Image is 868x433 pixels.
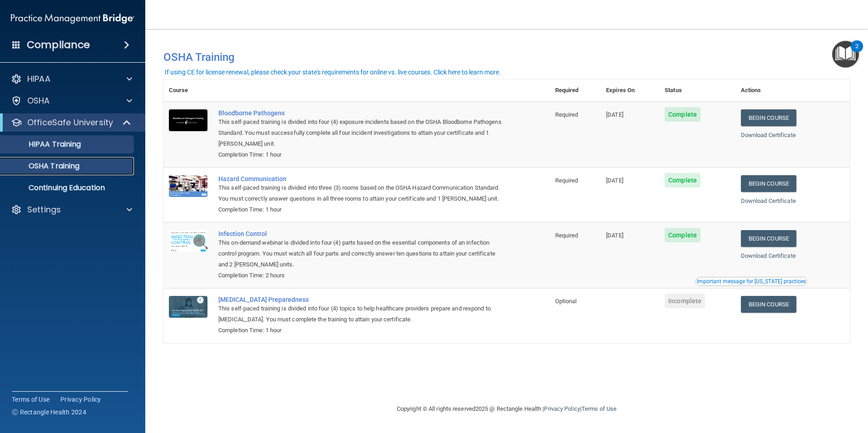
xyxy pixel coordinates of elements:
[555,111,578,118] span: Required
[218,230,504,237] a: Infection Control
[855,46,858,58] div: 2
[165,69,501,75] div: If using CE for license renewal, please check your state's requirements for online vs. live cours...
[659,79,735,102] th: Status
[11,95,132,106] a: OSHA
[741,132,796,138] a: Download Certificate
[11,117,132,128] a: OfficeSafe University
[27,95,50,106] p: OSHA
[665,228,700,242] span: Complete
[12,408,86,417] span: Ⓒ Rectangle Health 2024
[741,296,796,313] a: Begin Course
[11,204,132,215] a: Settings
[665,107,700,122] span: Complete
[665,173,700,187] span: Complete
[12,395,49,404] a: Terms of Use
[218,175,504,182] a: Hazard Communication
[218,204,504,215] div: Completion Time: 1 hour
[606,232,623,239] span: [DATE]
[218,296,504,303] a: [MEDICAL_DATA] Preparedness
[218,109,504,117] a: Bloodborne Pathogens
[606,177,623,184] span: [DATE]
[741,252,796,259] a: Download Certificate
[550,79,601,102] th: Required
[606,111,623,118] span: [DATE]
[27,204,61,215] p: Settings
[544,405,580,412] a: Privacy Policy
[741,197,796,204] a: Download Certificate
[555,177,578,184] span: Required
[697,279,806,284] div: Important message for [US_STATE] practices
[218,237,504,270] div: This on-demand webinar is divided into four (4) parts based on the essential components of an inf...
[665,294,705,308] span: Incomplete
[582,405,616,412] a: Terms of Use
[218,303,504,325] div: This self-paced training is divided into four (4) topics to help healthcare providers prepare and...
[218,182,504,204] div: This self-paced training is divided into three (3) rooms based on the OSHA Hazard Communication S...
[218,270,504,281] div: Completion Time: 2 hours
[6,162,79,171] p: OSHA Training
[832,41,859,68] button: Open Resource Center, 2 new notifications
[555,298,577,305] span: Optional
[163,79,213,102] th: Course
[27,117,113,128] p: OfficeSafe University
[6,140,81,149] p: HIPAA Training
[741,109,796,126] a: Begin Course
[11,10,134,28] img: PMB logo
[735,79,850,102] th: Actions
[27,74,50,84] p: HIPAA
[601,79,659,102] th: Expires On
[163,51,850,64] h4: OSHA Training
[741,230,796,247] a: Begin Course
[341,394,672,423] div: Copyright © All rights reserved 2025 @ Rectangle Health | |
[218,325,504,336] div: Completion Time: 1 hour
[555,232,578,239] span: Required
[218,149,504,160] div: Completion Time: 1 hour
[163,68,502,77] button: If using CE for license renewal, please check your state's requirements for online vs. live cours...
[6,183,130,192] p: Continuing Education
[695,277,807,286] button: Read this if you are a dental practitioner in the state of CA
[218,117,504,149] div: This self-paced training is divided into four (4) exposure incidents based on the OSHA Bloodborne...
[711,369,857,405] iframe: Drift Widget Chat Controller
[741,175,796,192] a: Begin Course
[27,39,90,51] h4: Compliance
[60,395,101,404] a: Privacy Policy
[11,74,132,84] a: HIPAA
